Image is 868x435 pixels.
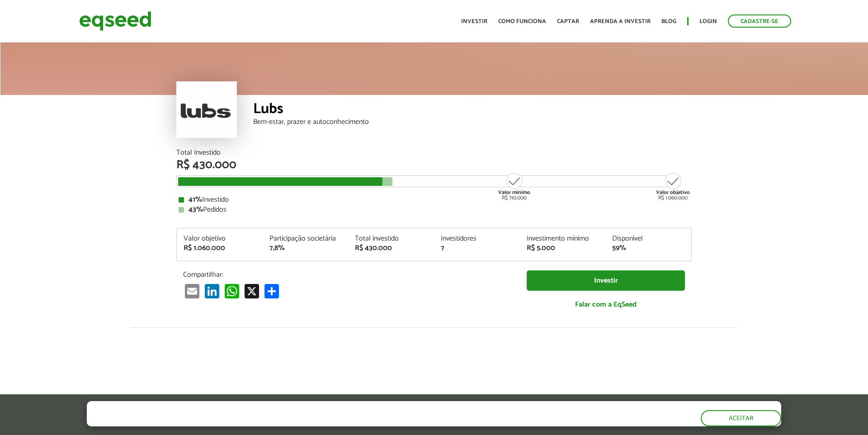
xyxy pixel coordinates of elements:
a: Email [183,284,201,298]
div: 7 [441,245,513,252]
a: Login [699,19,717,24]
a: Share [263,284,281,298]
div: Investidores [441,235,513,242]
a: política de privacidade e de cookies [206,418,311,426]
p: Ao clicar em "aceitar", você aceita nossa . [87,417,414,426]
a: Blog [661,19,676,24]
strong: 43% [189,203,203,216]
h5: O site da EqSeed utiliza cookies para melhorar sua navegação. [87,401,414,415]
a: Captar [557,19,579,24]
div: R$ 710.000 [497,172,531,201]
p: Compartilhar: [183,270,513,279]
div: 59% [612,245,684,252]
img: EqSeed [79,9,151,33]
div: Investimento mínimo [527,235,599,242]
div: Participação societária [269,235,342,242]
div: Pedidos [179,206,689,213]
a: Investir [527,270,685,291]
a: WhatsApp [223,284,241,298]
div: Total Investido [176,149,692,156]
strong: Valor mínimo [498,188,530,197]
a: Cadastre-se [728,14,791,28]
div: R$ 1.060.000 [184,245,256,252]
div: Total investido [355,235,427,242]
a: Aprenda a investir [590,19,651,24]
div: Disponível [612,235,684,242]
a: Falar com a EqSeed [527,295,685,314]
div: 7,8% [269,245,342,252]
a: Investir [461,19,487,24]
div: R$ 430.000 [176,159,692,171]
strong: Valor objetivo [656,188,690,197]
button: Aceitar [701,410,781,426]
a: Como funciona [498,19,546,24]
div: R$ 430.000 [355,245,427,252]
a: LinkedIn [203,284,221,298]
div: Lubs [253,102,692,118]
div: Investido [179,196,689,203]
a: X [243,284,261,298]
strong: 41% [189,194,202,206]
div: R$ 1.060.000 [656,172,690,201]
div: R$ 5.000 [527,245,599,252]
div: Bem-estar, prazer e autoconhecimento [253,118,692,126]
div: Valor objetivo [184,235,256,242]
